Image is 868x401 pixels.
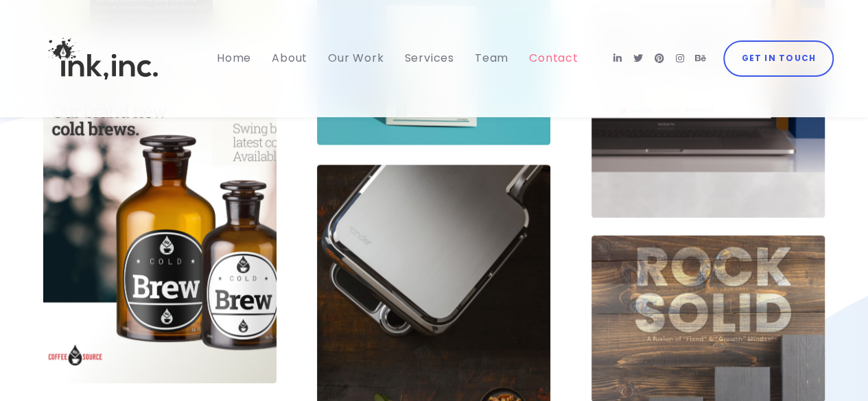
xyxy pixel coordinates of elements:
img: Ink, Inc. | Marketing Agency [34,12,172,105]
span: Get in Touch [741,51,815,66]
span: Home [217,50,251,66]
a: Get in Touch [723,40,834,76]
span: Contact [529,50,578,66]
span: Services [404,50,454,66]
span: Our Work [328,50,384,66]
span: About [272,50,307,66]
span: Team [475,50,508,66]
